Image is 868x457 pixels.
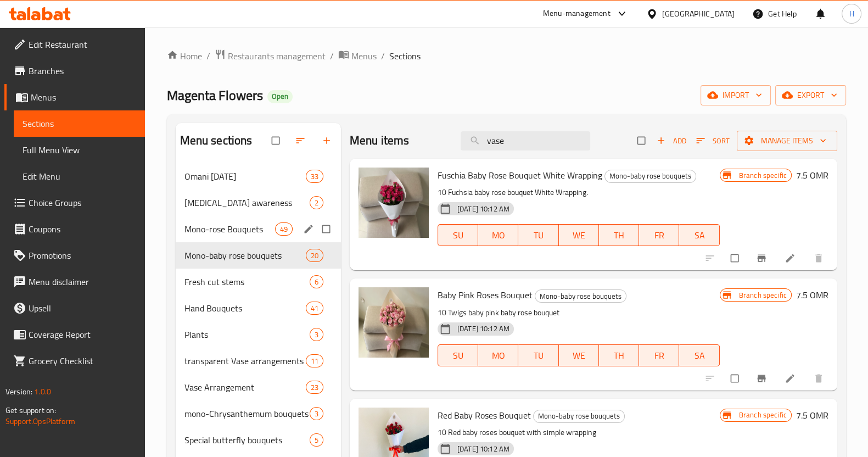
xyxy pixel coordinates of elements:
[785,373,798,384] a: Edit menu item
[306,302,323,315] div: items
[14,110,145,137] a: Sections
[23,170,136,183] span: Edit Menu
[478,344,518,366] button: MO
[746,134,828,148] span: Manage items
[29,222,136,236] span: Coupons
[639,224,679,246] button: FR
[29,249,136,262] span: Promotions
[29,354,136,367] span: Grocery Checklist
[338,49,377,63] a: Menus
[453,324,514,334] span: [DATE] 10:12 AM
[534,410,624,422] span: Mono-baby rose bouquets
[4,242,145,269] a: Promotions
[535,290,626,303] span: Mono-baby rose bouquets
[29,275,136,288] span: Menu disclaimer
[785,253,798,264] a: Edit menu item
[310,277,323,287] span: 6
[438,407,531,423] span: Red Baby Roses Bouquet
[359,168,429,238] img: Fuschia Baby Rose Bouquet White Wrapping
[4,269,145,295] a: Menu disclaimer
[461,131,590,151] input: search
[654,132,689,149] span: Add item
[796,408,828,423] h6: 7.5 OMR
[306,356,323,366] span: 11
[438,287,533,303] span: Baby Pink Roses Bouquet
[679,344,719,366] button: SA
[176,321,341,348] div: Plants3
[167,83,263,108] span: Magenta Flowers
[184,275,310,288] span: Fresh cut stems
[518,224,558,246] button: TU
[180,132,253,149] h2: Menu sections
[775,85,846,105] button: export
[184,407,310,420] span: mono-Chrysanthemum bouquets
[709,88,762,102] span: import
[535,289,626,303] div: Mono-baby rose bouquets
[276,224,292,235] span: 49
[184,381,306,394] div: Vase Arrangement
[29,302,136,315] span: Upsell
[599,224,639,246] button: TH
[29,328,136,341] span: Coverage Report
[176,374,341,400] div: Vase Arrangement23
[724,368,747,389] span: Select to update
[438,306,720,320] p: 10 Twigs baby pink baby rose bouquet
[184,249,306,262] span: Mono-baby rose bouquets
[483,348,514,364] span: MO
[654,132,689,149] button: Add
[438,186,720,199] p: 10 Fuchsia baby rose bouquet White Wrapping.
[351,49,377,63] span: Menus
[523,348,554,364] span: TU
[4,348,145,374] a: Grocery Checklist
[29,196,136,209] span: Choice Groups
[184,354,306,367] span: transparent Vase arrangements
[438,426,720,439] p: 10 Red baby roses bouquet with simple wrapping
[4,84,145,110] a: Menus
[5,403,56,417] span: Get support on:
[4,190,145,216] a: Choice Groups
[14,137,145,163] a: Full Menu View
[176,190,341,216] div: [MEDICAL_DATA] awareness2
[643,348,675,364] span: FR
[288,129,315,153] span: Sort sections
[167,49,202,63] a: Home
[453,204,514,214] span: [DATE] 10:12 AM
[4,295,145,321] a: Upsell
[724,248,747,269] span: Select to update
[176,216,341,242] div: Mono-rose Bouquets49edit
[14,163,145,190] a: Edit Menu
[796,287,828,303] h6: 7.5 OMR
[696,135,730,147] span: Sort
[350,132,410,149] h2: Menu items
[639,344,679,366] button: FR
[176,427,341,453] div: Special butterfly bouquets5
[518,344,558,366] button: TU
[306,249,323,262] div: items
[310,275,323,288] div: items
[310,198,323,208] span: 2
[735,170,791,181] span: Branch specific
[176,163,341,190] div: Omani [DATE]33
[749,246,776,270] button: Branch-specific-item
[735,290,791,300] span: Branch specific
[701,85,771,105] button: import
[310,196,323,209] div: items
[184,433,310,447] span: Special butterfly bouquets
[693,132,732,149] button: Sort
[265,130,288,151] span: Select all sections
[533,410,625,423] div: Mono-baby rose bouquets
[306,303,323,314] span: 41
[275,222,293,236] div: items
[228,49,326,63] span: Restaurants management
[31,91,136,104] span: Menus
[483,227,514,243] span: MO
[184,222,275,236] span: Mono-rose Bouquets
[599,344,639,366] button: TH
[735,410,791,420] span: Branch specific
[684,348,715,364] span: SA
[438,344,478,366] button: SU
[559,224,599,246] button: WE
